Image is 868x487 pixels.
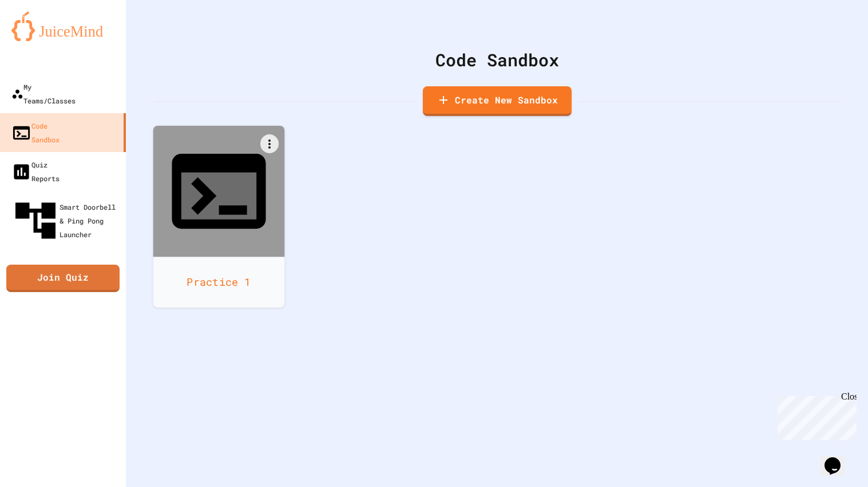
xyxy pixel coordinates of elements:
a: Create New Sandbox [423,86,572,116]
a: Practice 1 [153,126,285,308]
div: Practice 1 [153,257,285,308]
div: Chat with us now!Close [5,5,79,73]
iframe: chat widget [773,392,857,440]
div: My Teams/Classes [11,80,76,107]
div: Smart Doorbell & Ping Pong Launcher [11,197,121,245]
iframe: chat widget [820,441,857,476]
div: Code Sandbox [154,47,839,73]
div: Code Sandbox [11,119,60,146]
a: Join Quiz [6,265,120,292]
img: logo-orange.svg [11,11,114,41]
div: Quiz Reports [11,158,60,185]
